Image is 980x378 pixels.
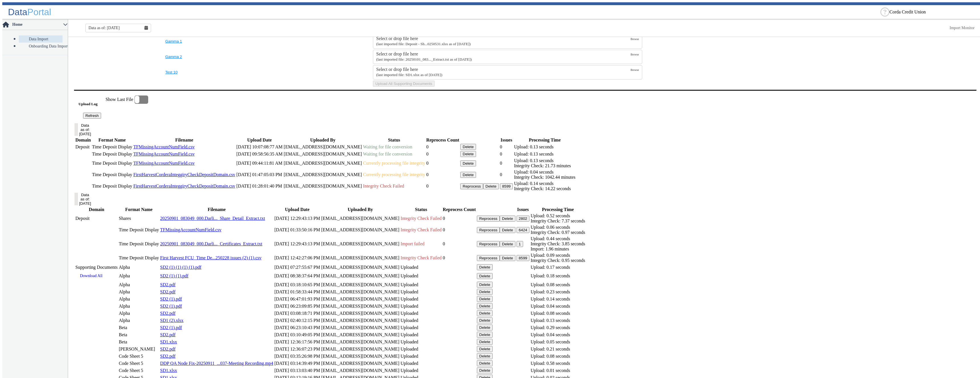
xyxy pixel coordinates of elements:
app-toggle-switch: Enable this to show only the last file loaded [106,96,148,119]
div: Upload: 0.04 seconds [531,304,585,309]
td: Deposit [75,213,118,224]
td: Shares [119,213,159,224]
td: [DATE] 03:08:18:71 PM [274,310,320,317]
td: Alpha [119,289,159,295]
td: [EMAIL_ADDRESS][DOMAIN_NAME] [321,310,400,317]
th: Reprocess Count [443,207,476,212]
td: 0 [426,181,460,192]
th: Filename [133,137,236,143]
span: Portal [27,7,51,17]
div: Import: 1.96 minutes [531,246,585,252]
td: [EMAIL_ADDRESS][DOMAIN_NAME] [321,303,400,309]
button: Delete [477,289,493,295]
td: [EMAIL_ADDRESS][DOMAIN_NAME] [321,331,400,338]
span: Uploaded [401,282,418,287]
div: Upload: 0.08 seconds [531,282,585,287]
th: Format Name [92,137,132,143]
a: FirstHarvestCorderaInteggiryCheckDepositDomain.csv [133,172,235,177]
button: Gamma 1 [165,39,300,43]
div: Upload: 0.08 seconds [531,311,585,316]
span: Uploaded [401,361,418,366]
td: [DATE] 02:40:12:15 PM [274,317,320,324]
a: SD2.pdf [160,354,176,359]
a: 20250901_083049_000.Darli..._Share_Detail_Extract.txt [160,216,265,221]
td: [DATE] 12:42:27:06 PM [274,252,320,263]
td: Alpha [119,317,159,324]
small: Deposit - Shares - First Harvest FCU_Shares 20250531.xlsx [376,42,471,46]
td: [DATE] 10:07:08:77 AM [236,144,283,150]
div: Upload: 0.17 seconds [531,265,585,270]
th: Reprocess Count [426,137,460,143]
a: SD2 (1).pdf [160,325,182,330]
span: Uploaded [401,311,418,316]
span: Currently processing file integrity [363,161,425,166]
td: [DATE] 06:23:10:43 PM [274,324,320,331]
td: Code Sheet 5 [119,367,159,374]
span: Integrity Check Failed [363,184,404,188]
button: Gamma 2 [165,55,300,59]
td: [EMAIL_ADDRESS][DOMAIN_NAME] [284,181,362,192]
div: Integrity Check: 21.73 minutes [514,163,575,168]
div: Upload: 0.05 seconds [531,339,585,345]
td: 0 [500,158,513,169]
td: [DATE] 12:29:43:13 PM [274,236,320,252]
div: Upload: 0.04 seconds [531,332,585,337]
div: Help [880,7,889,17]
a: TFMissingAccountNumField.csv [133,152,195,156]
td: [EMAIL_ADDRESS][DOMAIN_NAME] [321,289,400,295]
td: [EMAIL_ADDRESS][DOMAIN_NAME] [321,236,400,252]
button: Delete [477,317,493,323]
button: Delete [477,296,493,302]
a: SD2 (1).pdf [160,297,182,301]
button: Data as of: [DATE] [75,193,78,205]
span: Integrity Check Failed [401,216,442,221]
div: Upload: 0.44 seconds [531,236,585,241]
div: Select or drop file here [376,51,630,57]
button: 8599 [500,183,513,189]
td: Alpha [119,303,159,309]
th: Upload Date [236,137,283,143]
button: Delete [477,367,493,373]
div: Integrity Check: 7.37 seconds [531,218,585,224]
a: Data Import [19,35,63,43]
div: Select or drop file here [376,67,630,72]
td: [DATE] 01:47:05:03 PM [236,169,283,180]
div: Integrity Check: 1042.44 minutes [514,175,575,180]
span: Integrity Check Failed [401,227,442,232]
button: Delete [460,172,476,178]
button: Delete [460,151,476,157]
div: Upload: 0.04 seconds [514,170,575,175]
button: Delete [477,282,493,288]
h5: Upload Log [79,102,106,106]
button: Delete [500,241,515,247]
td: [PERSON_NAME] [119,346,159,352]
td: Time Deposit Display [92,151,132,157]
span: Uploaded [401,347,418,351]
button: Reprocess [477,227,500,233]
th: Status [363,137,425,143]
td: Alpha [119,310,159,317]
td: Beta [119,331,159,338]
td: [EMAIL_ADDRESS][DOMAIN_NAME] [284,144,362,150]
th: Processing Time [514,137,576,143]
div: Upload: 0.13 seconds [514,144,575,150]
span: Uploaded [401,354,418,359]
th: Issues [516,207,530,212]
td: Time Deposit Display [92,181,132,192]
th: Status [400,207,442,212]
span: Waiting for file conversion [363,152,412,156]
td: Time Deposit Display [92,158,132,169]
button: Delete [500,255,515,261]
button: Delete [460,144,476,150]
span: Data [8,7,27,17]
button: Delete [460,160,476,166]
a: SD2 (1) (1).pdf [160,273,188,278]
td: 0 [500,169,513,180]
button: Delete [477,353,493,359]
th: Issues [500,137,513,143]
div: Integrity Check: 0.95 seconds [531,258,585,263]
button: Delete [477,325,493,331]
span: Uploaded [401,339,418,344]
td: [EMAIL_ADDRESS][DOMAIN_NAME] [321,367,400,374]
button: Upload All Supporting Documents [373,81,434,87]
